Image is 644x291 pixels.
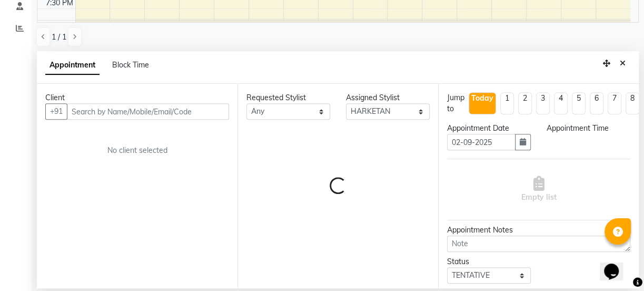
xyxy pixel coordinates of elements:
[67,103,229,120] input: Search by Name/Mobile/Email/Code
[45,56,100,75] span: Appointment
[246,92,330,103] div: Requested Stylist
[44,21,75,32] div: 8:00 PM
[615,55,630,72] button: Close
[447,123,531,134] div: Appointment Date
[572,92,586,114] li: 5
[521,176,557,203] span: Empty list
[71,145,204,156] div: No client selected
[447,256,531,267] div: Status
[447,92,464,114] div: Jump to
[554,92,568,114] li: 4
[518,92,532,114] li: 2
[626,92,639,114] li: 8
[112,60,149,70] span: Block Time
[500,92,514,114] li: 1
[45,92,229,103] div: Client
[608,92,621,114] li: 7
[600,249,633,280] iframe: chat widget
[547,123,630,134] div: Appointment Time
[45,103,67,120] button: +91
[52,32,66,43] span: 1 / 1
[590,92,603,114] li: 6
[536,92,550,114] li: 3
[447,134,516,150] input: yyyy-mm-dd
[346,92,430,103] div: Assigned Stylist
[471,93,493,104] div: Today
[447,225,630,236] div: Appointment Notes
